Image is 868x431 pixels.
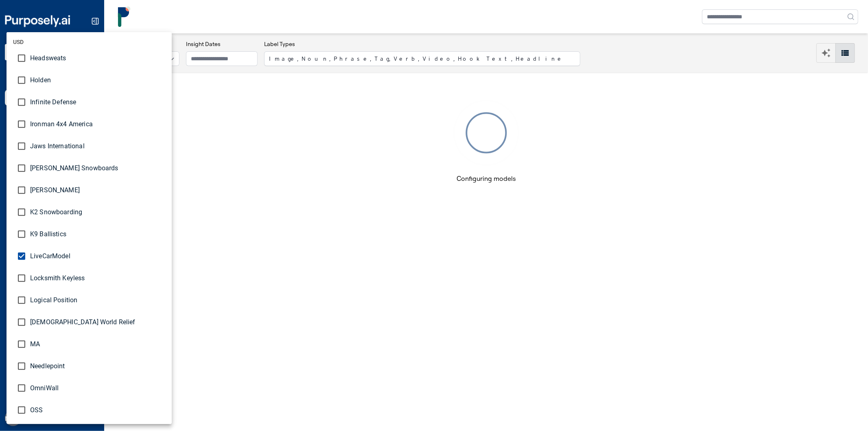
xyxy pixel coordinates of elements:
[30,119,165,129] span: Ironman 4x4 America
[30,207,165,217] span: K2 Snowboarding
[30,185,165,195] span: [PERSON_NAME]
[30,405,165,415] span: OSS
[30,53,165,63] span: Headsweats
[30,97,165,107] span: Infinite Defense
[30,75,165,85] span: Holden
[30,317,165,327] span: [DEMOGRAPHIC_DATA] World Relief
[30,339,165,349] span: MA
[30,141,165,151] span: Jaws International
[30,163,165,173] span: [PERSON_NAME] Snowboards
[30,229,165,239] span: K9 Ballistics
[30,273,165,283] span: Locksmith Keyless
[30,295,165,305] span: Logical Position
[7,32,172,52] li: USD
[30,251,165,261] span: LiveCarModel
[30,361,165,371] span: Needlepoint
[30,383,165,393] span: OmniWall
